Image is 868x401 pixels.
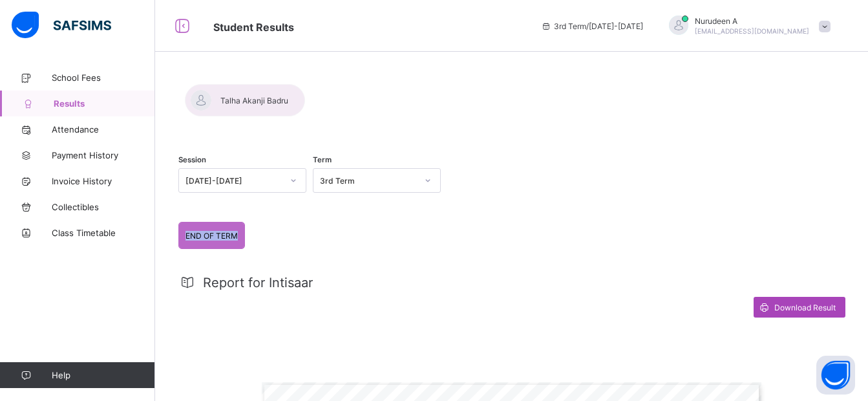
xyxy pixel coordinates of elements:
span: Help [52,370,154,380]
span: Attendance [52,124,155,135]
div: [DATE]-[DATE] [185,176,282,186]
img: safsims [12,12,111,39]
span: Student Results [213,21,294,34]
span: Class Timetable [52,228,155,238]
div: 3rd Term [320,176,417,186]
span: END OF TERM [185,231,238,241]
span: Payment History [52,150,155,160]
div: NurudeenA [656,16,837,37]
span: Collectibles [52,202,155,212]
span: Term [313,155,332,164]
span: Results [54,98,155,109]
button: Open asap [816,356,855,395]
span: Nurudeen A [695,16,809,26]
span: Download Result [774,303,836,312]
span: session/term information [541,21,643,31]
span: [EMAIL_ADDRESS][DOMAIN_NAME] [695,27,809,35]
span: Report for Intisaar [203,275,313,290]
span: Session [178,155,206,164]
span: Invoice History [52,176,155,186]
span: School Fees [52,72,155,83]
